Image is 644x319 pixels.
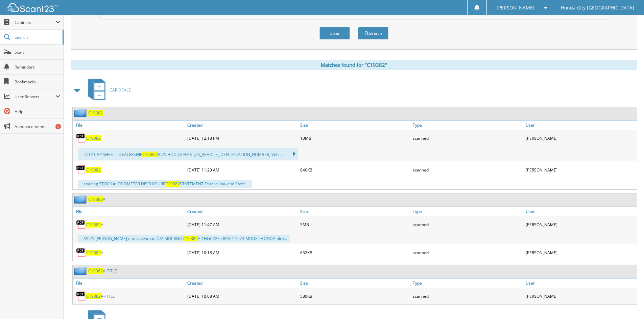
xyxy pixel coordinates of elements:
a: File [73,207,186,216]
span: Honda City [GEOGRAPHIC_DATA] [561,6,634,10]
a: C19382A-TITLE [86,293,115,299]
img: folder2.png [74,195,88,204]
div: 580KB [299,289,411,303]
div: scanned [411,246,524,259]
a: C19382 [88,110,103,116]
div: scanned [411,218,524,231]
img: folder2.png [74,109,88,117]
img: PDF.png [76,133,86,143]
span: Reminders [15,64,60,70]
img: PDF.png [76,219,86,230]
a: Size [299,278,411,288]
div: 840KB [299,163,411,177]
div: 5MB [299,218,411,231]
a: C19382A [86,222,103,228]
iframe: Chat Widget [610,287,644,319]
div: [DATE] 10:08 AM [186,289,299,303]
div: 10MB [299,131,411,145]
span: CAR DEALS [110,87,131,93]
span: Search [15,34,59,40]
a: C19382A [86,250,103,256]
div: ...soacing STOCK #: ODOMETER DISCLOSURE STATEMENT Federal law and State ... [78,180,252,188]
a: C19382 [86,167,101,173]
span: Bookmarks [15,79,60,85]
a: User [524,121,637,130]
a: File [73,121,186,130]
div: Matches found for "C19382" [71,60,637,70]
a: Size [299,121,411,130]
div: scanned [411,131,524,145]
span: C19382 [165,181,180,187]
img: PDF.png [76,165,86,175]
div: [DATE] 10:18 AM [186,246,299,259]
a: Type [411,121,524,130]
img: scan123-logo-white.svg [7,3,57,12]
a: Type [411,207,524,216]
img: folder2.png [74,267,88,275]
a: User [524,207,637,216]
button: Search [358,27,388,39]
img: PDF.png [76,247,86,258]
div: 632KB [299,246,411,259]
span: Help [15,109,60,114]
div: [PERSON_NAME] [524,131,637,145]
div: scanned [411,289,524,303]
span: C19382 [86,222,101,228]
a: Created [186,278,299,288]
a: C19382 [86,135,101,141]
a: CAR DEALS [84,77,131,103]
div: [PERSON_NAME] [524,163,637,177]
span: Announcements [15,124,60,129]
span: C19382 [142,152,157,157]
div: 5 [55,124,61,129]
a: Created [186,207,299,216]
a: Size [299,207,411,216]
a: C19382A [88,196,105,202]
a: C19382A-TITLE [88,268,117,274]
div: ... CITY CAP SHEET - DEALERSHIP 2025 HONDA HR-V [US_VEHICLE_IDENTIFICATION_NUMBER] Vehic... [78,148,298,160]
span: Cabinets [15,20,55,25]
div: [DATE] 12:18 PM [186,131,299,145]
a: File [73,278,186,288]
span: C19382 [183,236,198,241]
div: scanned [411,163,524,177]
button: Clear [319,27,350,39]
span: [PERSON_NAME] [497,6,534,10]
div: [DATE] 11:47 AM [186,218,299,231]
img: PDF.png [76,291,86,301]
span: Scan [15,49,60,55]
div: [PERSON_NAME] [524,289,637,303]
span: C19382 [88,268,103,274]
div: [PERSON_NAME] [524,218,637,231]
div: [PERSON_NAME] [524,246,637,259]
div: .../2025 [PERSON_NAME] eeu savesman N/A SIOCKNO. A 1HGCY2F54PA01 1674 MODEL HONDA pire... [78,235,290,242]
a: Type [411,278,524,288]
span: C19382 [88,196,103,202]
span: User Reports [15,94,55,100]
a: Created [186,121,299,130]
span: C19382 [86,293,101,299]
a: User [524,278,637,288]
span: C19382 [86,250,101,256]
div: [DATE] 11:20 AM [186,163,299,177]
